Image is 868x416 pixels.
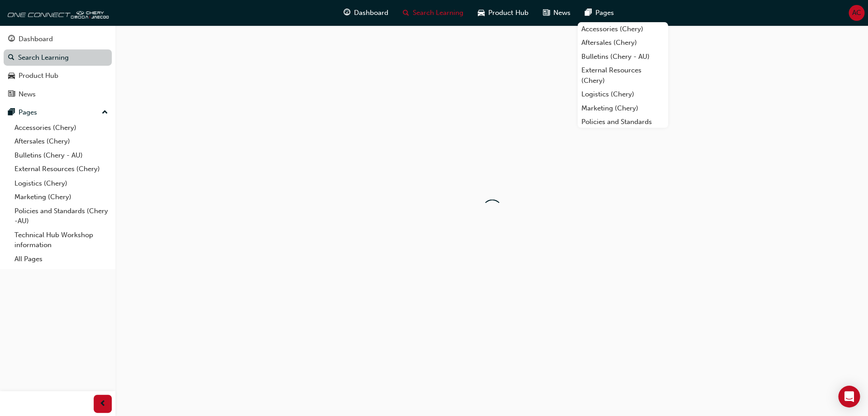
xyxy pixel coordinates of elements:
a: Product Hub [4,67,112,84]
a: External Resources (Chery) [11,162,112,176]
span: AC [851,8,860,18]
span: guage-icon [8,35,15,43]
img: oneconnect [5,4,108,22]
button: Pages [4,104,112,121]
span: search-icon [402,7,409,19]
a: Bulletins (Chery - AU) [11,148,112,163]
a: pages-iconPages [577,4,620,22]
span: prev-icon [99,398,106,409]
a: News [4,86,112,103]
div: Pages [19,107,37,118]
a: Logistics (Chery) [11,176,112,190]
button: DashboardSearch LearningProduct HubNews [4,29,112,104]
div: Open Intercom Messenger [837,385,859,407]
span: car-icon [8,72,15,80]
a: All Pages [11,252,112,266]
a: Dashboard [4,31,112,48]
span: car-icon [477,7,484,19]
span: Pages [594,8,613,18]
span: pages-icon [584,7,591,19]
span: Product Hub [488,8,528,18]
a: Policies and Standards (Chery -AU) [577,115,667,139]
a: External Resources (Chery) [577,63,667,87]
a: guage-iconDashboard [336,4,395,22]
a: news-iconNews [535,4,577,22]
span: guage-icon [343,7,350,19]
a: Accessories (Chery) [577,22,667,36]
span: up-icon [102,107,108,119]
a: Marketing (Chery) [11,190,112,204]
a: Marketing (Chery) [577,101,667,115]
a: Logistics (Chery) [577,87,667,101]
a: Aftersales (Chery) [577,36,667,50]
span: News [552,8,570,18]
span: Dashboard [354,8,388,18]
span: Search Learning [412,8,463,18]
div: Dashboard [19,34,53,44]
a: Bulletins (Chery - AU) [577,50,667,64]
a: Policies and Standards (Chery -AU) [11,204,112,228]
span: search-icon [8,54,14,62]
span: pages-icon [8,109,15,117]
span: news-icon [8,91,15,99]
div: News [19,89,36,100]
button: AC [848,5,863,21]
span: news-icon [542,7,549,19]
a: Aftersales (Chery) [11,134,112,148]
div: Product Hub [19,71,58,81]
a: Accessories (Chery) [11,121,112,135]
a: Technical Hub Workshop information [11,228,112,252]
a: car-iconProduct Hub [470,4,535,22]
a: Search Learning [4,49,112,66]
a: search-iconSearch Learning [395,4,470,22]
